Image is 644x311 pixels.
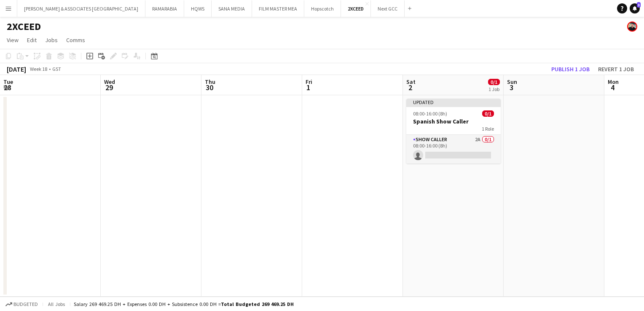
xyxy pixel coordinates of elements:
[7,65,26,73] div: [DATE]
[406,78,416,86] span: Sat
[42,35,61,46] a: Jobs
[52,66,61,72] div: GST
[28,66,49,72] span: Week 18
[406,135,501,164] app-card-role: Show Caller2A0/108:00-16:00 (8h)
[13,301,38,307] span: Budgeted
[205,78,215,86] span: Thu
[2,83,13,92] span: 28
[406,99,501,105] div: Updated
[606,83,619,92] span: 4
[482,126,494,132] span: 1 Role
[304,0,341,17] button: Hopscotch
[24,35,40,46] a: Edit
[627,21,637,32] app-user-avatar: Glenn Lloyd
[7,36,19,44] span: View
[506,83,517,92] span: 3
[252,0,304,17] button: FILM MASTER MEA
[488,79,500,85] span: 0/1
[104,78,115,86] span: Wed
[608,78,619,86] span: Mon
[66,36,85,44] span: Comms
[306,78,312,86] span: Fri
[212,0,252,17] button: SANA MEDIA
[507,78,517,86] span: Sun
[184,0,212,17] button: HQWS
[221,301,294,307] span: Total Budgeted 269 469.25 DH
[637,2,641,8] span: 3
[548,64,593,75] button: Publish 1 job
[3,35,22,46] a: View
[145,0,184,17] button: RAMARABIA
[482,110,494,117] span: 0/1
[413,110,447,117] span: 08:00-16:00 (8h)
[630,3,640,13] a: 3
[7,20,41,33] h1: 2XCEED
[204,83,215,92] span: 30
[371,0,405,17] button: Next GCC
[405,83,416,92] span: 2
[341,0,371,17] button: 2XCEED
[595,64,637,75] button: Revert 1 job
[406,118,501,125] h3: Spanish Show Caller
[3,78,13,86] span: Tue
[63,35,89,46] a: Comms
[17,0,145,17] button: [PERSON_NAME] & ASSOCIATES [GEOGRAPHIC_DATA]
[4,300,39,309] button: Budgeted
[27,36,37,44] span: Edit
[488,86,499,92] div: 1 Job
[46,301,67,307] span: All jobs
[103,83,115,92] span: 29
[45,36,58,44] span: Jobs
[304,83,312,92] span: 1
[74,301,294,307] div: Salary 269 469.25 DH + Expenses 0.00 DH + Subsistence 0.00 DH =
[406,99,501,164] app-job-card: Updated08:00-16:00 (8h)0/1Spanish Show Caller1 RoleShow Caller2A0/108:00-16:00 (8h)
